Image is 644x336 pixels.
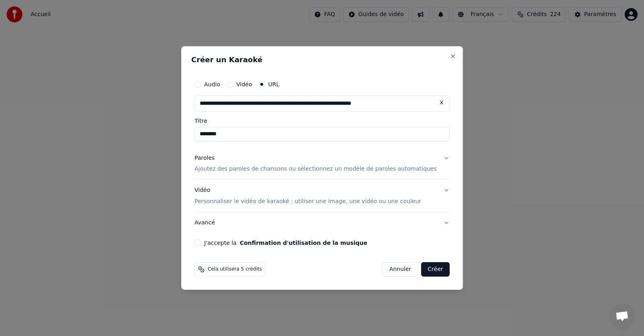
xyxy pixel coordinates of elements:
p: Personnaliser le vidéo de karaoké : utiliser une image, une vidéo ou une couleur [194,198,421,206]
button: Créer [421,262,450,277]
button: Annuler [382,262,418,277]
div: Paroles [194,154,215,162]
label: Audio [204,81,220,87]
label: J'accepte la [204,240,367,246]
h2: Créer un Karaoké [191,56,453,63]
div: Vidéo [194,187,421,206]
label: URL [268,81,279,87]
button: J'accepte la [240,240,367,246]
p: Ajoutez des paroles de chansons ou sélectionnez un modèle de paroles automatiques [194,165,437,173]
span: Cela utilisera 5 crédits [208,266,262,273]
label: Titre [194,118,450,124]
label: Vidéo [236,81,252,87]
button: VidéoPersonnaliser le vidéo de karaoké : utiliser une image, une vidéo ou une couleur [194,180,450,212]
button: ParolesAjoutez des paroles de chansons ou sélectionnez un modèle de paroles automatiques [194,148,450,180]
button: Avancé [194,212,450,233]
